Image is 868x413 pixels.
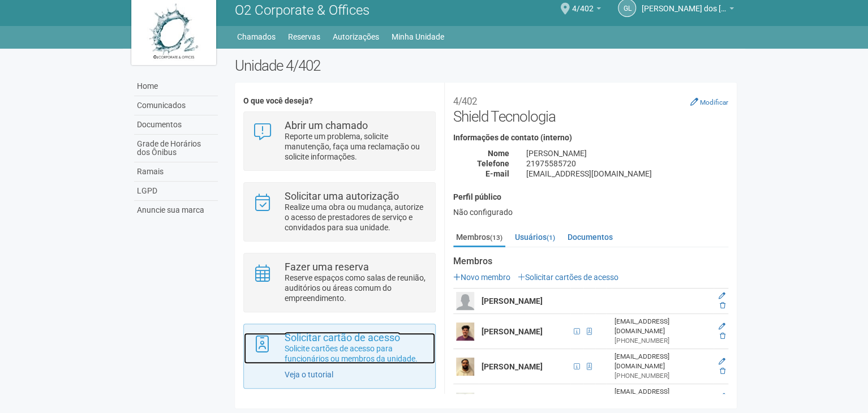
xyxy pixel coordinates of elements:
a: LGPD [134,182,218,201]
strong: Abrir um chamado [285,119,368,131]
strong: Membros [453,256,728,266]
a: Editar membro [719,292,725,300]
div: [PHONE_NUMBER] [615,336,711,346]
a: Editar membro [719,322,725,330]
strong: E-mail [485,169,509,178]
strong: Solicitar cartão de acesso [285,332,400,343]
div: [EMAIL_ADDRESS][DOMAIN_NAME] [615,387,711,406]
div: [EMAIL_ADDRESS][DOMAIN_NAME] [615,352,711,371]
small: Modificar [700,98,728,106]
strong: [PERSON_NAME] [482,362,543,371]
a: [PERSON_NAME] dos [PERSON_NAME] [642,6,734,15]
a: Membros(13) [453,229,505,247]
a: Abrir um chamado Reporte um problema, solicite manutenção, faça uma reclamação ou solicite inform... [252,121,426,162]
a: Grade de Horários dos Ônibus [134,135,218,162]
a: Ramais [134,162,218,182]
strong: Fazer uma reserva [285,261,369,273]
h4: Perfil público [453,193,728,201]
a: Minha Unidade [392,29,444,45]
a: Novo membro [453,273,510,282]
a: Usuários(1) [512,229,558,246]
strong: Nome [488,149,509,158]
small: (13) [490,234,502,242]
a: Chamados [237,29,276,45]
img: user.png [456,292,474,310]
small: (1) [547,234,555,242]
strong: [PERSON_NAME] [482,327,543,336]
span: O2 Corporate & Offices [235,2,369,18]
h2: Unidade 4/402 [235,57,737,74]
strong: [PERSON_NAME] [482,296,543,306]
div: Não configurado [453,207,728,217]
p: Reserve espaços como salas de reunião, auditórios ou áreas comum do empreendimento. [285,273,427,303]
h4: O que você deseja? [243,97,435,105]
strong: Telefone [477,159,509,168]
a: Solicitar uma autorização Realize uma obra ou mudança, autorize o acesso de prestadores de serviç... [252,191,426,233]
p: Reporte um problema, solicite manutenção, faça uma reclamação ou solicite informações. [285,131,427,162]
a: Anuncie sua marca [134,201,218,220]
a: Autorizações [333,29,379,45]
a: 4/402 [572,6,601,15]
a: Excluir membro [720,302,725,309]
a: Excluir membro [720,332,725,340]
a: Editar membro [719,358,725,365]
a: Veja o tutorial [285,370,333,379]
strong: Solicitar uma autorização [285,190,399,202]
a: Documentos [565,229,616,246]
a: Documentos [134,115,218,135]
img: user.png [456,358,474,376]
a: Excluir membro [720,367,725,375]
small: 4/402 [453,96,477,107]
h4: Informações de contato (interno) [453,134,728,142]
a: Reservas [288,29,320,45]
h2: Shield Tecnologia [453,91,728,125]
a: Editar membro [719,393,725,401]
div: [PERSON_NAME] [518,148,737,158]
a: Home [134,77,218,96]
div: [EMAIL_ADDRESS][DOMAIN_NAME] [615,317,711,336]
p: Realize uma obra ou mudança, autorize o acesso de prestadores de serviço e convidados para sua un... [285,202,427,233]
img: user.png [456,322,474,341]
a: Fazer uma reserva Reserve espaços como salas de reunião, auditórios ou áreas comum do empreendime... [252,262,426,303]
div: [PHONE_NUMBER] [615,371,711,381]
a: Solicitar cartões de acesso [518,273,618,282]
img: user.png [456,393,474,411]
div: 21975585720 [518,158,737,169]
a: Modificar [690,97,728,106]
a: Solicitar cartão de acesso Solicite cartões de acesso para funcionários ou membros da unidade. [252,333,426,364]
div: [EMAIL_ADDRESS][DOMAIN_NAME] [518,169,737,179]
a: Comunicados [134,96,218,115]
p: Solicite cartões de acesso para funcionários ou membros da unidade. [285,343,427,364]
